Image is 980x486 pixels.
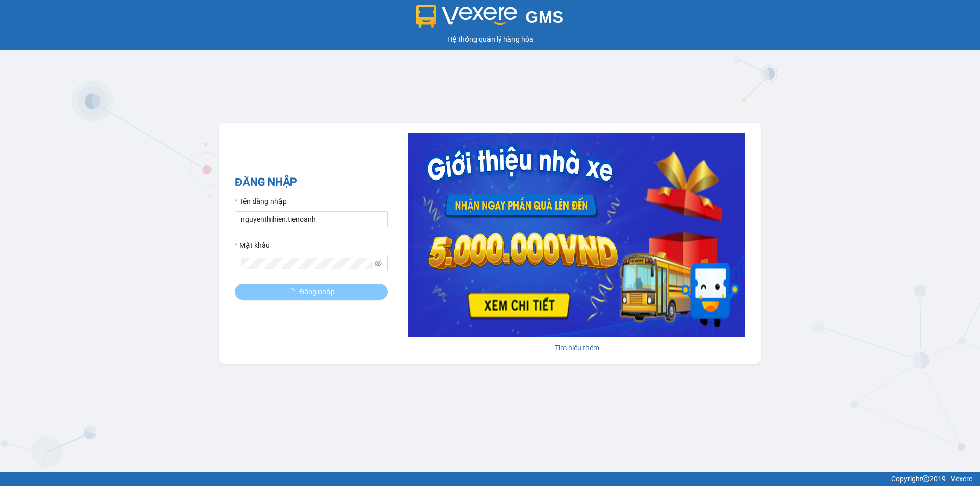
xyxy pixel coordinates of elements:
[8,473,972,484] div: Copyright 2019 - Vexere
[922,475,929,482] span: copyright
[416,15,564,23] a: GMS
[408,342,745,353] div: Tìm hiểu thêm
[408,133,745,337] img: banner-0
[241,258,373,269] input: Mật khẩu
[235,284,388,300] button: Đăng nhập
[235,196,287,207] label: Tên đăng nhập
[299,286,335,297] span: Đăng nhập
[235,174,388,191] h2: ĐĂNG NHẬP
[3,34,977,45] div: Hệ thống quản lý hàng hóa
[525,8,563,27] span: GMS
[375,260,382,267] span: eye-invisible
[288,288,299,295] span: loading
[235,240,270,251] label: Mật khẩu
[416,5,518,28] img: logo 2
[235,211,388,227] input: Tên đăng nhập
